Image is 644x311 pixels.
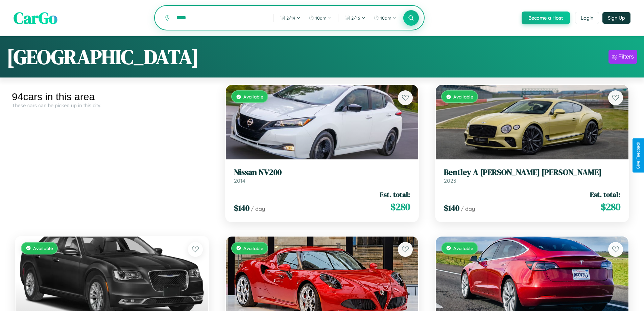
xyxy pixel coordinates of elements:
[276,13,304,23] button: 2/14
[243,245,263,251] span: Available
[609,50,637,64] button: Filters
[380,190,410,199] span: Est. total:
[243,94,263,99] span: Available
[234,202,249,214] span: $ 140
[251,205,265,212] span: / day
[341,13,369,23] button: 2/16
[444,168,620,177] h3: Bentley A [PERSON_NAME] [PERSON_NAME]
[12,91,212,103] div: 94 cars in this area
[380,15,391,21] span: 10am
[234,168,410,184] a: Nissan NV2002014
[12,103,212,108] div: These cars can be picked up in this city.
[636,142,641,169] div: Give Feedback
[315,15,327,21] span: 10am
[575,12,599,24] button: Login
[234,168,410,177] h3: Nissan NV200
[234,177,245,184] span: 2014
[601,200,620,214] span: $ 280
[522,12,570,24] button: Become a Host
[390,200,410,214] span: $ 280
[7,43,199,71] h1: [GEOGRAPHIC_DATA]
[602,12,630,24] button: Sign Up
[444,202,459,214] span: $ 140
[33,245,53,251] span: Available
[305,13,335,23] button: 10am
[461,205,475,212] span: / day
[444,177,456,184] span: 2023
[453,245,473,251] span: Available
[351,15,360,21] span: 2 / 16
[370,13,400,23] button: 10am
[286,15,295,21] span: 2 / 14
[444,168,620,184] a: Bentley A [PERSON_NAME] [PERSON_NAME]2023
[14,7,57,29] span: CarGo
[618,53,634,60] div: Filters
[453,94,473,99] span: Available
[590,190,620,199] span: Est. total:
